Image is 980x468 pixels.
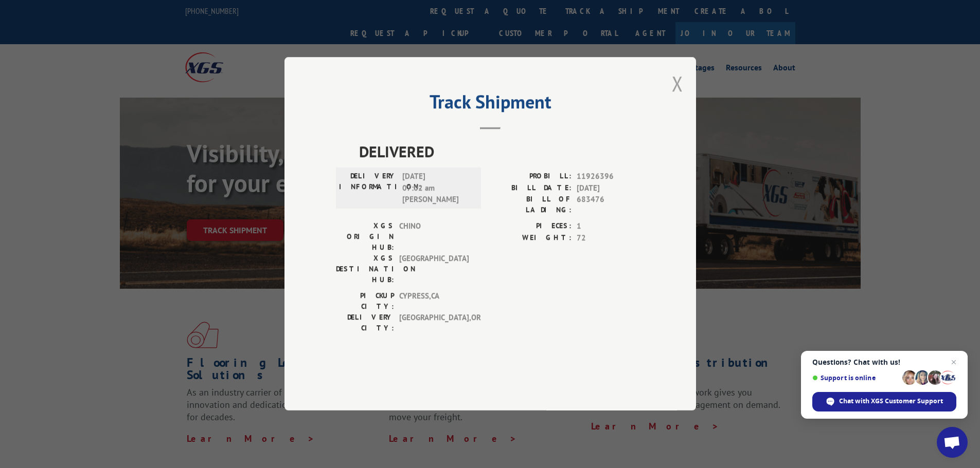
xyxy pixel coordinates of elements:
[490,171,572,183] label: PROBILL:
[577,194,645,216] span: 683476
[937,427,968,458] a: Open chat
[839,397,943,406] span: Chat with XGS Customer Support
[812,392,956,411] span: Chat with XGS Customer Support
[812,374,899,382] span: Support is online
[336,291,394,312] label: PICKUP CITY:
[672,70,683,97] button: Close modal
[399,221,469,253] span: CHINO
[577,182,645,194] span: [DATE]
[336,221,394,253] label: XGS ORIGIN HUB:
[402,171,472,206] span: [DATE] 07:02 am [PERSON_NAME]
[490,194,572,216] label: BILL OF LADING:
[812,358,956,366] span: Questions? Chat with us!
[577,221,645,233] span: 1
[336,95,645,114] h2: Track Shipment
[399,312,469,334] span: [GEOGRAPHIC_DATA] , OR
[577,171,645,183] span: 11926396
[399,253,469,286] span: [GEOGRAPHIC_DATA]
[336,312,394,334] label: DELIVERY CITY:
[399,291,469,312] span: CYPRESS , CA
[336,253,394,286] label: XGS DESTINATION HUB:
[339,171,397,206] label: DELIVERY INFORMATION:
[577,232,645,244] span: 72
[490,221,572,233] label: PIECES:
[490,182,572,194] label: BILL DATE:
[490,232,572,244] label: WEIGHT:
[359,140,645,163] span: DELIVERED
